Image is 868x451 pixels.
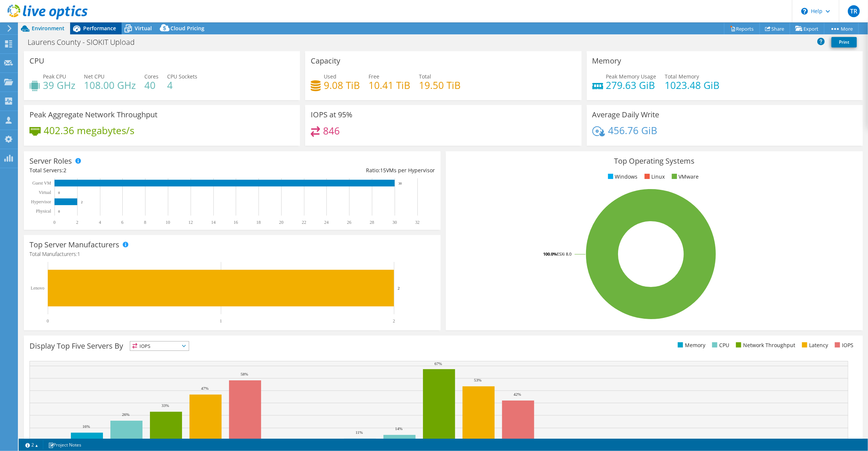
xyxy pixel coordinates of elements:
text: 47% [201,386,209,390]
span: 2 [63,167,66,174]
h3: Top Server Manufacturers [29,241,119,249]
h3: Memory [592,57,621,65]
text: Lenovo [31,285,44,291]
span: Total [419,73,431,80]
h3: Peak Aggregate Network Throughput [29,111,157,119]
text: Virtual [39,190,51,195]
h3: Capacity [311,57,340,65]
span: Cores [144,73,159,80]
text: 16% [82,424,90,429]
h4: 402.36 megabytes/s [44,126,134,135]
text: 18 [256,220,261,225]
text: 2 [76,220,78,225]
h4: 279.63 GiB [606,81,657,89]
span: Peak Memory Usage [606,73,657,80]
h4: 4 [167,81,197,89]
text: 26 [347,220,351,225]
h3: IOPS at 95% [311,111,352,119]
h4: 19.50 TiB [419,81,461,89]
h3: Server Roles [29,157,72,165]
text: 0 [58,210,60,213]
a: Share [759,23,790,34]
text: 67% [435,361,442,366]
h4: 9.08 TiB [324,81,360,89]
text: 16 [234,220,238,225]
text: 2 [398,286,400,290]
text: Physical [36,208,51,214]
li: Latency [800,341,828,349]
h3: Top Operating Systems [451,157,857,165]
li: Windows [606,173,638,181]
span: Performance [83,25,116,32]
tspan: ESXi 8.0 [557,251,571,257]
span: Net CPU [84,73,104,80]
h4: 10.41 TiB [369,81,410,89]
li: CPU [710,341,729,349]
h4: 40 [144,81,159,89]
text: 12 [188,220,193,225]
a: More [824,23,859,34]
text: 24 [324,220,329,225]
span: Cloud Pricing [170,25,204,32]
tspan: 100.0% [543,251,557,257]
text: 14% [395,426,402,431]
a: Reports [724,23,760,34]
h4: 108.00 GHz [84,81,136,89]
h3: Average Daily Write [592,111,659,119]
div: Ratio: VMs per Hypervisor [232,166,435,174]
text: 6 [121,220,123,225]
text: 8 [144,220,146,225]
a: Print [831,37,857,47]
h1: Laurens County - SIOKIT Upload [24,38,146,46]
span: Used [324,73,336,80]
span: Environment [32,25,65,32]
h4: Total Manufacturers: [29,250,435,258]
li: VMware [670,173,699,181]
h4: 1023.48 GiB [665,81,720,89]
text: 4 [99,220,101,225]
h3: CPU [29,57,44,65]
div: Total Servers: [29,166,232,174]
text: 58% [241,372,248,376]
text: Guest VM [32,180,51,186]
span: CPU Sockets [167,73,197,80]
h4: 456.76 GiB [608,126,657,135]
text: Hypervisor [31,199,51,204]
span: IOPS [130,342,189,350]
text: 20 [279,220,283,225]
li: Network Throughput [734,341,795,349]
text: 22 [302,220,306,225]
span: 1 [77,250,80,257]
text: 0 [47,318,49,324]
text: 2 [393,318,395,324]
a: Export [790,23,824,34]
text: 0 [53,220,56,225]
text: 30 [392,220,397,225]
text: 0 [58,191,60,195]
text: 1 [220,318,222,324]
text: 53% [474,378,482,382]
text: 10 [166,220,170,225]
li: IOPS [833,341,853,349]
h4: 39 GHz [43,81,75,89]
text: 26% [122,412,129,417]
text: 14 [211,220,216,225]
span: Peak CPU [43,73,66,80]
li: Linux [643,173,665,181]
span: 15 [380,167,386,174]
a: 2 [20,440,43,450]
span: Free [369,73,379,80]
text: 42% [514,392,521,396]
span: TR [848,5,860,17]
text: 30 [398,182,402,185]
li: Memory [676,341,705,349]
text: 2 [81,200,83,204]
text: 11% [355,430,363,435]
span: Total Memory [665,73,699,80]
svg: \n [801,8,808,15]
span: Virtual [135,25,152,32]
a: Project Notes [43,440,87,450]
text: 28 [370,220,374,225]
h4: 846 [323,127,340,135]
text: 33% [162,403,169,408]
